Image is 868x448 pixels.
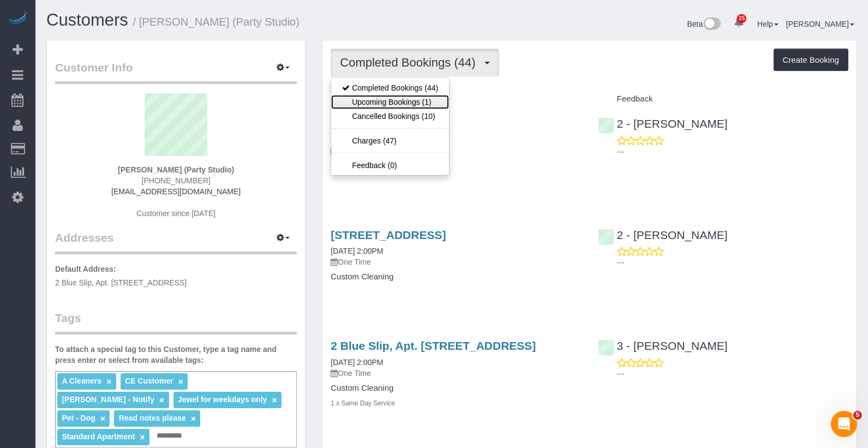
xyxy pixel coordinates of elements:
[331,161,581,170] h4: Custom Cleaning
[331,146,581,157] p: One Time
[178,395,267,404] span: Jewel for weekdays only
[331,256,581,267] p: One Time
[598,339,728,352] a: 3 - [PERSON_NAME]
[786,20,854,28] a: [PERSON_NAME]
[598,117,728,130] a: 2 - [PERSON_NAME]
[331,95,449,109] a: Upcoming Bookings (1)
[331,247,383,255] a: [DATE] 2:00PM
[111,187,241,196] a: [EMAIL_ADDRESS][DOMAIN_NAME]
[737,14,746,23] span: 25
[703,17,721,32] img: New interface
[55,264,116,274] label: Default Address:
[331,109,449,123] a: Cancelled Bookings (10)
[331,229,446,241] a: [STREET_ADDRESS]
[757,20,779,28] a: Help
[774,49,848,71] button: Create Booking
[125,377,173,385] span: CE Customer
[853,411,862,420] span: 5
[598,229,728,241] a: 2 - [PERSON_NAME]
[118,165,234,174] strong: [PERSON_NAME] (Party Studio)
[331,134,449,148] a: Charges (47)
[331,81,449,95] a: Completed Bookings (44)
[119,414,186,422] span: Read notes please
[331,49,499,76] button: Completed Bookings (44)
[133,16,300,28] small: / [PERSON_NAME] (Party Studio)
[617,257,848,268] p: ---
[331,399,395,407] small: 1 x Same Day Service
[55,59,297,84] legend: Customer Info
[178,377,183,386] a: ×
[55,278,187,287] span: 2 Blue Slip, Apt. [STREET_ADDRESS]
[191,414,196,423] a: ×
[100,414,105,423] a: ×
[331,94,581,104] h4: Service
[831,411,857,437] iframe: Intercom live chat
[617,368,848,379] p: ---
[7,11,28,26] img: Automaid Logo
[106,377,111,386] a: ×
[272,396,277,405] a: ×
[598,94,848,104] h4: Feedback
[340,56,481,69] span: Completed Bookings (44)
[331,339,536,352] a: 2 Blue Slip, Apt. [STREET_ADDRESS]
[136,209,215,218] span: Customer since [DATE]
[331,272,581,282] h4: Custom Cleaning
[331,358,383,367] a: [DATE] 2:00PM
[687,20,721,28] a: Beta
[62,432,135,441] span: Standard Apartment
[62,377,101,385] span: A Cleaners
[55,344,297,366] label: To attach a special tag to this Customer, type a tag name and press enter or select from availabl...
[331,368,581,379] p: One Time
[617,146,848,157] p: ---
[62,395,154,404] span: [PERSON_NAME] - Notify
[142,176,211,185] span: [PHONE_NUMBER]
[62,414,95,422] span: Pet - Dog
[140,433,145,442] a: ×
[55,310,297,334] legend: Tags
[331,384,581,393] h4: Custom Cleaning
[46,10,128,29] a: Customers
[728,11,750,35] a: 25
[159,396,164,405] a: ×
[331,158,449,172] a: Feedback (0)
